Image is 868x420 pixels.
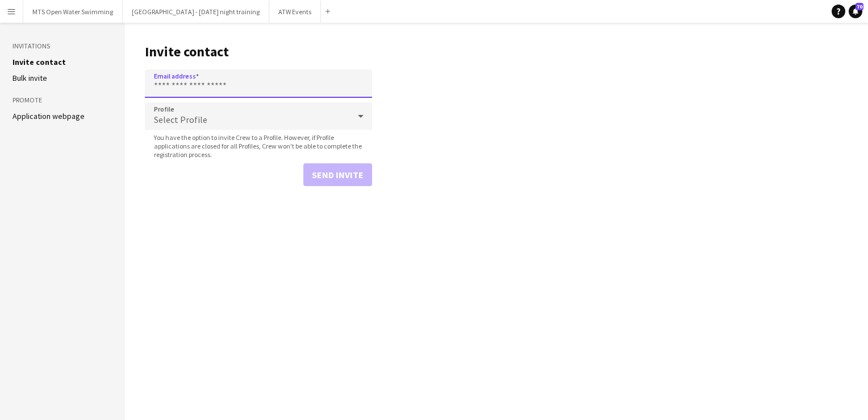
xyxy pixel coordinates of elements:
a: 70 [849,5,862,18]
button: ATW Events [269,1,321,23]
a: Invite contact [12,57,66,67]
a: Bulk invite [12,73,47,83]
a: Application webpage [12,111,85,121]
span: You have the option to invite Crew to a Profile. However, if Profile applications are closed for ... [145,133,372,159]
h3: Invitations [12,41,112,51]
span: 70 [856,3,863,10]
h1: Invite contact [145,43,372,60]
button: [GEOGRAPHIC_DATA] - [DATE] night training [123,1,269,23]
h3: Promote [12,95,112,105]
button: MTS Open Water Swimming [23,1,123,23]
span: Select Profile [154,114,207,125]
